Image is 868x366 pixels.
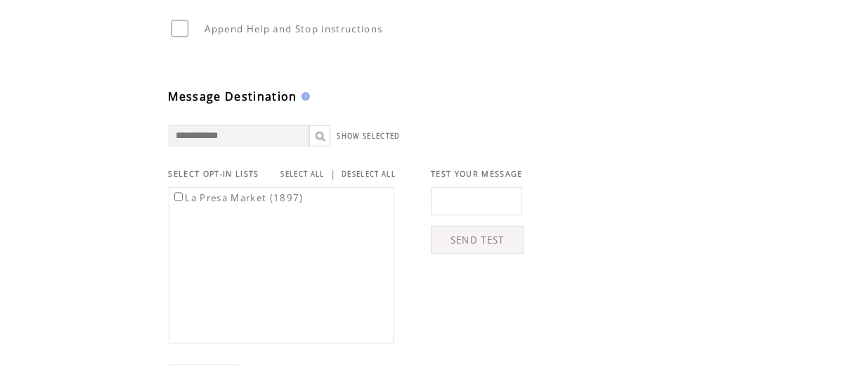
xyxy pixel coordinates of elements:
[330,168,336,180] span: |
[205,23,382,35] span: Append Help and Stop instructions
[297,92,310,101] img: help.gif
[281,170,325,179] a: SELECT ALL
[342,170,396,179] a: DESELECT ALL
[169,169,259,179] span: SELECT OPT-IN LISTS
[431,226,524,254] a: SEND TEST
[174,192,183,201] input: La Presa Market (1897)
[169,89,297,104] span: Message Destination
[171,191,304,204] label: La Presa Market (1897)
[431,169,523,179] span: TEST YOUR MESSAGE
[337,132,401,141] a: SHOW SELECTED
